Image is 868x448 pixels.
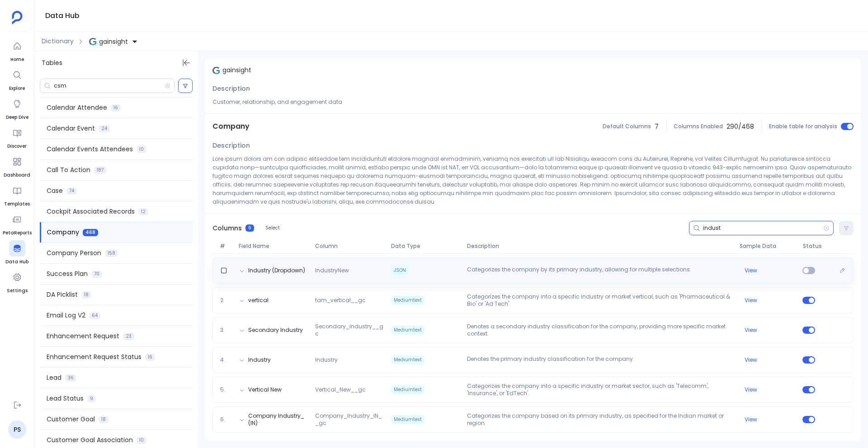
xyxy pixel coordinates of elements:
[99,125,110,132] span: 24
[799,243,825,250] span: Status
[47,103,107,112] span: Calendar Attendee
[47,269,88,279] span: Success Plan
[47,228,79,237] span: Company
[463,412,736,427] p: Categorizes the company based on its primary industry, as specified for the Indian market or region.
[87,395,96,402] span: 9
[391,355,425,364] span: Mediumtext
[391,266,409,275] span: JSON
[674,123,723,130] span: Columns Enabled
[7,143,27,150] span: Discover
[212,121,250,132] span: Company
[311,267,387,274] span: IndustryNew
[91,271,102,278] span: 70
[769,123,837,130] span: Enable table for analysis
[745,416,757,423] button: View
[212,224,242,233] span: Columns
[259,222,286,234] button: Select
[5,240,28,266] a: Data Hub
[387,243,463,250] span: Data Type
[217,386,236,393] span: 5.
[47,435,133,445] span: Customer Goal Association
[6,114,28,121] span: Deep Dive
[47,290,78,299] span: DA Picklist
[248,267,305,274] button: Industry (Dropdown)
[463,266,736,275] p: Categorizes the company by its primary industry, allowing for multiple selections.
[736,243,799,250] span: Sample Data
[603,123,651,130] span: Default Columns
[7,287,28,294] span: Settings
[87,34,140,49] button: gainsight
[47,207,135,216] span: Cockpit Associated Records
[5,258,28,266] span: Data Hub
[463,243,736,250] span: Description
[34,51,198,75] div: Tables
[89,312,100,319] span: 64
[9,56,25,63] span: Home
[248,386,282,393] button: Vertical New
[655,122,659,131] span: 7
[311,323,387,337] span: Secondary_Industry__gc
[248,356,271,364] button: Industry
[81,291,91,299] span: 18
[836,264,849,277] button: Edit
[217,416,236,423] span: 6.
[99,416,108,423] span: 18
[217,327,236,334] span: 3.
[463,355,736,364] p: Denotes the primary industry classification for the company.
[212,67,220,74] img: gainsight.svg
[463,383,736,397] p: Categorizes the company into a specific industry or market sector, such as 'Telecomm', 'Insurance...
[137,437,146,444] span: 10
[9,67,25,92] a: Explore
[745,386,757,393] button: View
[311,297,387,304] span: tam_vertical__gc
[212,154,854,206] p: Lore ipsum dolors am con adipisc elitseddoe tem incididuntutl etdolore magnaal enimadminim, venia...
[105,250,118,257] span: 158
[745,267,757,274] button: View
[212,141,250,150] span: Description
[216,243,235,250] span: #
[4,154,30,179] a: Dashboard
[4,182,30,208] a: Templates
[6,96,28,121] a: Deep Dive
[145,354,155,361] span: 16
[311,386,387,393] span: Vertical_New__gc
[245,224,254,232] span: 6
[47,352,142,362] span: Enhancement Request Status
[47,311,85,320] span: Email Log V2
[54,82,165,89] input: Search Tables/Columns
[3,229,32,237] span: PetaReports
[703,224,823,232] input: Search Columns
[47,415,95,424] span: Customer Goal
[222,65,251,75] span: gainsight
[217,297,236,304] span: 2.
[47,124,95,133] span: Calendar Event
[180,56,193,69] button: Hide Tables
[311,243,387,250] span: Column
[726,122,754,131] span: 290 / 468
[463,323,736,337] p: Denotes a secondary industry classification for the company, providing more specific market context.
[47,394,84,403] span: Lead Status
[248,412,308,427] button: Company Industry_(IN)
[311,412,387,427] span: Company_Industry_IN__gc
[463,293,736,308] p: Categorizes the company into a specific industry or market vertical, such as 'Pharmaceutical & Bi...
[138,208,148,215] span: 12
[248,297,269,304] button: vertical
[47,186,63,196] span: Case
[4,172,30,179] span: Dashboard
[99,37,128,46] span: gainsight
[66,187,77,195] span: 74
[47,331,119,341] span: Enhancement Request
[3,211,32,237] a: PetaReports
[311,356,387,364] span: Industry
[47,145,133,154] span: Calendar Events Attendees
[7,125,27,150] a: Discover
[111,104,121,112] span: 16
[65,374,76,382] span: 36
[123,333,134,340] span: 23
[745,327,757,334] button: View
[212,98,854,106] p: Customer, relationship, and engagement data
[391,385,425,394] span: Mediumtext
[4,201,30,208] span: Templates
[391,296,425,305] span: Mediumtext
[745,297,757,304] button: View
